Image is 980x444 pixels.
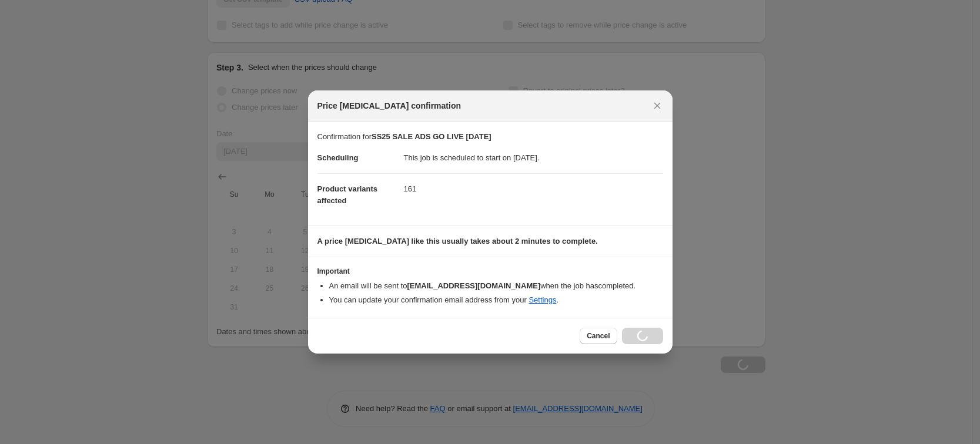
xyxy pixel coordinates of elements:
[372,132,491,141] b: SS25 SALE ADS GO LIVE [DATE]
[587,331,610,341] span: Cancel
[317,153,359,162] span: Scheduling
[317,184,378,205] span: Product variants affected
[407,281,540,290] b: [EMAIL_ADDRESS][DOMAIN_NAME]
[404,143,663,173] dd: This job is scheduled to start on [DATE].
[317,237,598,245] b: A price [MEDICAL_DATA] like this usually takes about 2 minutes to complete.
[329,294,663,306] li: You can update your confirmation email address from your .
[317,131,663,143] p: Confirmation for
[649,97,665,114] button: Close
[317,267,663,276] h3: Important
[529,295,556,304] a: Settings
[329,280,663,292] li: An email will be sent to when the job has completed .
[404,173,663,204] dd: 161
[317,100,461,112] span: Price [MEDICAL_DATA] confirmation
[580,328,617,344] button: Cancel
